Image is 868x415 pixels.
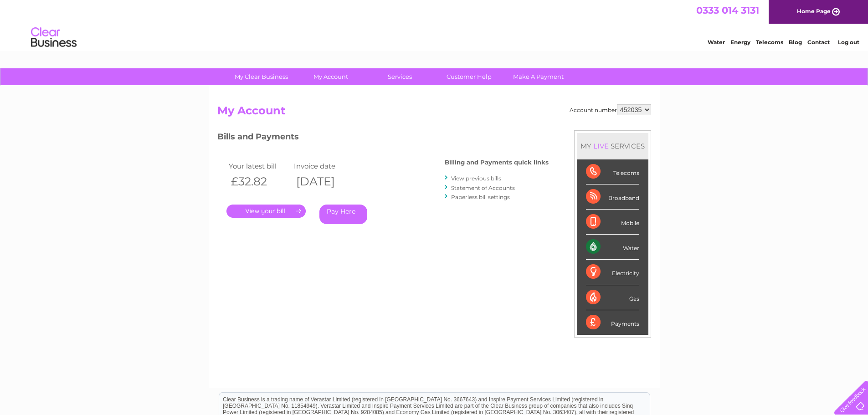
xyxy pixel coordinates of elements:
[31,24,77,51] img: logo.png
[591,142,611,150] div: LIVE
[451,194,510,200] a: Paperless bill settings
[586,260,639,285] div: Electricity
[293,68,368,85] a: My Account
[756,39,783,46] a: Telecoms
[696,5,759,16] a: 0333 014 3131
[292,160,357,172] td: Invoice date
[586,184,639,210] div: Broadband
[217,130,549,146] h3: Bills and Payments
[292,172,357,191] th: [DATE]
[586,310,639,335] div: Payments
[586,210,639,235] div: Mobile
[789,39,802,46] a: Blog
[226,205,306,218] a: .
[501,68,576,85] a: Make A Payment
[226,160,292,172] td: Your latest bill
[451,184,515,191] a: Statement of Accounts
[451,175,501,182] a: View previous bills
[445,159,549,166] h4: Billing and Payments quick links
[362,68,437,85] a: Services
[217,104,651,122] h2: My Account
[226,172,292,191] th: £32.82
[570,104,651,115] div: Account number
[224,68,299,85] a: My Clear Business
[219,5,650,44] div: Clear Business is a trading name of Verastar Limited (registered in [GEOGRAPHIC_DATA] No. 3667643...
[431,68,507,85] a: Customer Help
[586,285,639,310] div: Gas
[586,159,639,184] div: Telecoms
[838,39,859,46] a: Log out
[708,39,725,46] a: Water
[586,235,639,260] div: Water
[577,133,648,159] div: MY SERVICES
[807,39,830,46] a: Contact
[730,39,750,46] a: Energy
[319,205,367,224] a: Pay Here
